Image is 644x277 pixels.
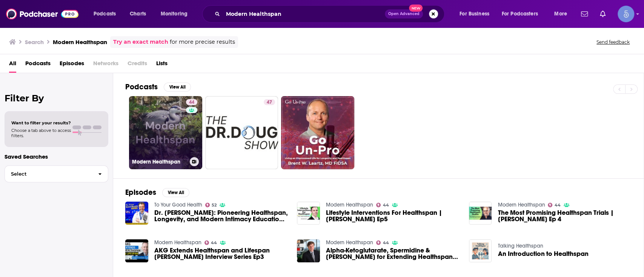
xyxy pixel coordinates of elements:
button: View All [164,83,191,92]
img: Lifestyle Interventions For Healthspan | Prof Matt Kaeberlein Ep5 [297,202,320,225]
span: For Podcasters [502,9,538,19]
a: An Introduction to Healthspan [498,251,588,257]
button: open menu [155,8,197,20]
a: Show notifications dropdown [578,8,591,20]
button: Send feedback [594,39,632,45]
a: Dr. Molly: Pioneering Healthspan, Longevity, and Modern Intimacy Education, The Adamo Method: Bet... [154,210,288,222]
span: for more precise results [170,38,235,46]
span: Podcasts [94,9,116,19]
a: EpisodesView All [125,188,189,197]
span: Alpha-Ketoglutarate, Spermidine & [PERSON_NAME] for Extending Healthspan Dr [PERSON_NAME] Part I [326,247,460,260]
a: 44Modern Healthspan [129,96,202,169]
input: Search podcasts, credits, & more... [223,8,385,20]
a: 44 [548,203,561,207]
h3: Search [25,38,44,46]
span: New [409,5,423,12]
img: Alpha-Ketoglutarate, Spermidine & Rapamycin for Extending Healthspan Dr Brian Kennedy Part I [297,239,320,262]
span: 44 [211,241,217,245]
span: More [554,9,567,19]
span: 47 [267,99,272,106]
button: Show profile menu [618,6,634,22]
a: AKG Extends Healthspan and Lifespan Prof Gordon Lithgow Interview Series Ep3 [154,247,288,260]
h3: Modern Healthspan [132,159,187,165]
a: To Your Good Health [154,202,202,208]
a: 44 [204,240,217,245]
span: Choose a tab above to access filters. [11,128,71,138]
a: Podcasts [25,57,51,73]
button: Select [5,165,108,182]
span: For Business [460,9,489,19]
a: Charts [125,8,151,20]
span: Credits [128,57,147,73]
img: Dr. Molly: Pioneering Healthspan, Longevity, and Modern Intimacy Education, The Adamo Method: Bet... [125,202,148,225]
span: 44 [189,99,194,106]
button: open menu [549,8,576,20]
a: Modern Healthspan [154,239,201,246]
a: Modern Healthspan [498,202,545,208]
span: Select [5,171,92,176]
span: Charts [130,9,146,19]
a: Show notifications dropdown [597,8,609,20]
a: Talking Healthspan [498,243,543,249]
span: Networks [93,57,118,73]
span: Want to filter your results? [11,120,71,125]
span: Logged in as Spiral5-G1 [618,6,634,22]
span: Open Advanced [388,12,420,16]
a: Modern Healthspan [326,202,373,208]
a: All [9,57,16,73]
a: 47 [205,96,278,169]
a: Lifestyle Interventions For Healthspan | Prof Matt Kaeberlein Ep5 [326,210,460,222]
a: Episodes [60,57,84,73]
a: 52 [205,203,217,207]
img: AKG Extends Healthspan and Lifespan Prof Gordon Lithgow Interview Series Ep3 [125,239,148,262]
h2: Episodes [125,188,156,197]
button: open menu [497,8,549,20]
span: AKG Extends Healthspan and Lifespan [PERSON_NAME] Interview Series Ep3 [154,247,288,260]
a: 47 [264,99,275,105]
div: Search podcasts, credits, & more... [209,5,452,23]
span: The Most Promising Healthspan Trials | [PERSON_NAME] Ep 4 [498,210,632,222]
a: Alpha-Ketoglutarate, Spermidine & Rapamycin for Extending Healthspan Dr Brian Kennedy Part I [326,247,460,260]
span: 44 [383,241,389,245]
a: 44 [376,240,389,245]
button: open menu [454,8,499,20]
a: Try an exact match [113,38,168,46]
img: User Profile [618,6,634,22]
button: open menu [88,8,126,20]
a: Modern Healthspan [326,239,373,246]
a: PodcastsView All [125,82,191,92]
button: Open AdvancedNew [385,9,423,18]
img: An Introduction to Healthspan [469,239,492,262]
h2: Podcasts [125,82,158,92]
a: 44 [186,99,197,105]
span: Monitoring [161,9,188,19]
span: Lifestyle Interventions For Healthspan | [PERSON_NAME] Ep5 [326,210,460,222]
h2: Filter By [5,93,108,104]
img: The Most Promising Healthspan Trials | Prof Michael Zemel Ep 4 [469,202,492,225]
span: 44 [383,204,389,207]
span: 52 [212,204,217,207]
a: Lists [156,57,168,73]
a: The Most Promising Healthspan Trials | Prof Michael Zemel Ep 4 [498,210,632,222]
p: Saved Searches [5,153,108,160]
a: 44 [376,203,389,207]
button: View All [162,188,189,197]
img: Podchaser - Follow, Share and Rate Podcasts [6,7,78,21]
span: 44 [555,204,561,207]
h3: Modern Healthspan [53,38,107,46]
span: Dr. [PERSON_NAME]: Pioneering Healthspan, Longevity, and Modern Intimacy Education, The Adamo Met... [154,210,288,222]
